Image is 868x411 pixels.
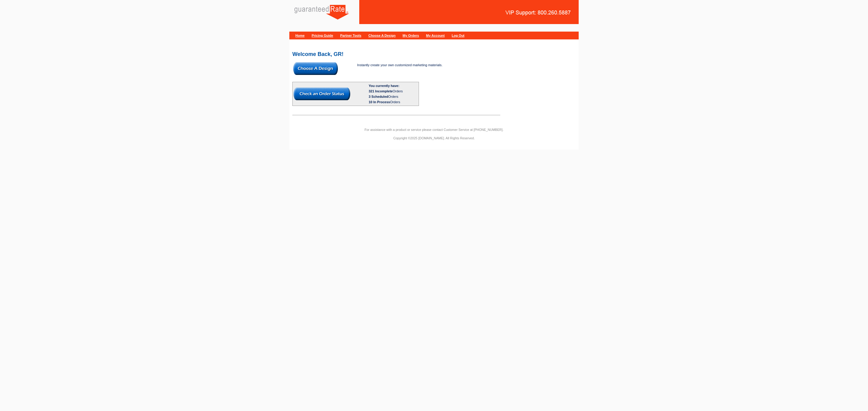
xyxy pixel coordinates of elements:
a: Choose A Design [368,34,395,37]
a: Home [295,34,305,37]
span: Instantly create your own customized marketing materials. [357,63,442,67]
a: Pricing Guide [312,34,333,37]
span: 10 In Process [369,100,390,104]
span: 321 Incomplete [369,89,392,93]
b: You currently have: [369,84,399,88]
p: For assistance with a product or service please contact Customer Service at [PHONE_NUMBER]. [289,127,579,132]
img: button-choose-design.gif [293,62,338,75]
h2: Welcome Back, GR! [292,51,576,57]
a: Log Out [452,34,464,37]
img: button-check-order-status.gif [294,88,350,100]
a: My Orders [403,34,419,37]
a: My Account [426,34,445,37]
a: Partner Tools [340,34,361,37]
div: Orders Orders Orders [369,88,418,105]
p: Copyright ©2025 [DOMAIN_NAME]. All Rights Reserved. [289,135,579,141]
span: 3 Scheduled [369,95,388,98]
